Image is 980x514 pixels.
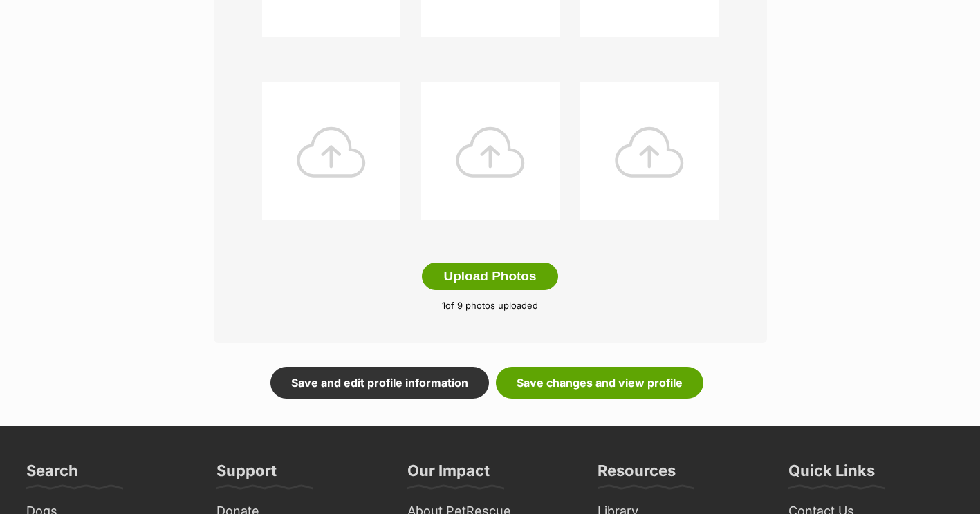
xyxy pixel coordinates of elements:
h3: Quick Links [788,461,875,488]
h3: Our Impact [407,461,490,488]
a: Save and edit profile information [270,367,489,399]
span: 1 [442,300,445,311]
a: Save changes and view profile [496,367,703,399]
h3: Search [26,461,78,488]
p: of 9 photos uploaded [234,299,746,313]
h3: Support [216,461,277,488]
h3: Resources [598,461,676,488]
button: Upload Photos [422,263,557,290]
